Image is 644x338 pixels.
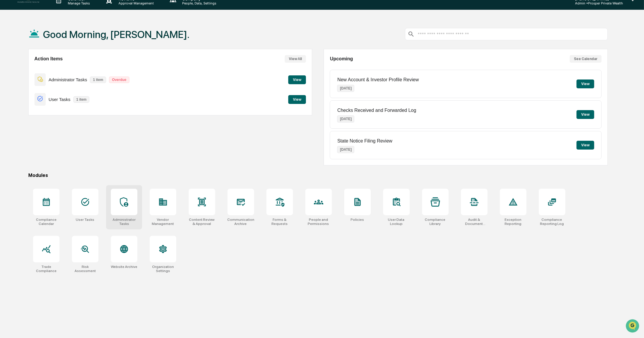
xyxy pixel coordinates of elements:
button: View [288,75,306,84]
p: Administrator Tasks [49,77,87,82]
p: 1 item [73,96,90,103]
h1: Good Morning, [PERSON_NAME]. [43,29,190,40]
a: Powered byPylon [42,99,71,104]
p: Manage Tasks [63,1,93,5]
a: View [288,96,306,102]
p: New Account & Investor Profile Review [337,77,419,82]
div: Vendor Management [150,218,176,226]
div: Website Archive [111,265,137,269]
button: View [288,95,306,104]
div: Content Review & Approval [189,218,215,226]
p: How can we help? [6,12,107,21]
a: 🗄️Attestations [40,72,75,82]
div: Compliance Library [422,218,449,226]
button: See Calendar [570,55,602,63]
div: Audit & Document Logs [461,218,487,226]
div: Organization Settings [150,265,176,273]
span: Pylon [59,100,71,104]
p: User Tasks [49,97,70,102]
span: Attestations [49,74,73,80]
a: 🖐️Preclearance [4,72,40,82]
div: 🗄️ [43,74,47,79]
div: Risk Assessment [72,265,98,273]
p: Checks Received and Forwarded Log [337,108,416,113]
img: 1746055101610-c473b297-6a78-478c-a979-82029cc54cd1 [6,45,17,55]
div: 🔎 [6,86,11,90]
div: People and Permissions [305,218,332,226]
iframe: Open customer support [625,319,641,334]
div: Start new chat [20,45,97,51]
span: Data Lookup [12,85,37,91]
button: View [577,141,594,150]
div: Administrator Tasks [111,218,137,226]
p: Overdue [109,77,129,83]
p: [DATE] [337,146,354,153]
div: Modules [28,173,608,178]
div: 🖐️ [6,74,11,79]
p: Admin • Prosper Private Wealth [570,1,623,5]
div: Compliance Reporting Log [539,218,565,226]
div: Communications Archive [228,218,254,226]
p: [DATE] [337,85,354,92]
button: View [577,79,594,88]
h2: Action Items [34,56,63,62]
div: Trade Compliance [33,265,60,273]
p: [DATE] [337,115,354,122]
button: View All [285,55,306,63]
div: User Tasks [76,218,94,222]
div: We're available if you need us! [20,51,75,55]
p: State Notice Filing Review [337,138,392,144]
h2: Upcoming [330,56,353,62]
p: 1 item [90,77,106,83]
p: People, Data, Settings [177,1,219,5]
div: Exception Reporting [500,218,526,226]
div: User Data Lookup [383,218,410,226]
div: Policies [351,218,364,222]
button: View [577,110,594,119]
button: Start new chat [100,47,107,54]
a: 🔎Data Lookup [4,83,39,93]
div: Forms & Requests [266,218,293,226]
a: View [288,77,306,82]
p: Approval Management [114,1,157,5]
span: Preclearance [12,74,38,80]
div: Compliance Calendar [33,218,60,226]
